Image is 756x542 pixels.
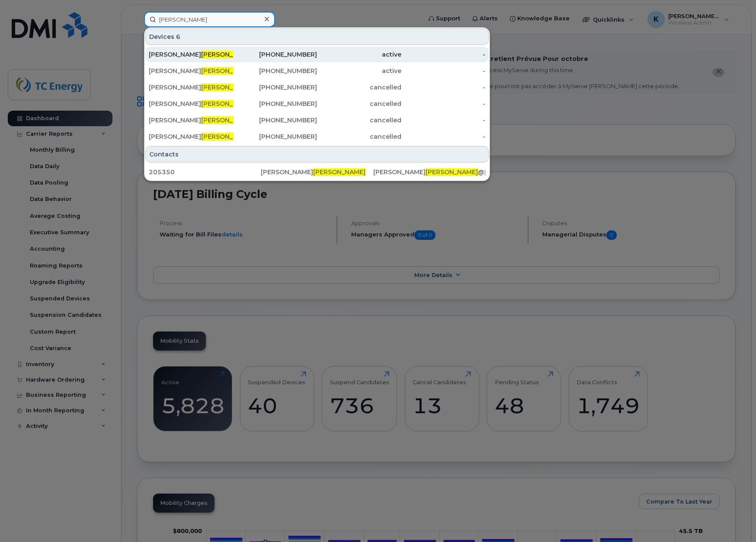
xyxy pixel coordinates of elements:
div: [PHONE_NUMBER] [233,83,317,92]
span: [PERSON_NAME] [201,100,253,108]
div: [PHONE_NUMBER] [233,116,317,124]
span: [PERSON_NAME] [201,116,253,124]
a: [PERSON_NAME][PERSON_NAME][PHONE_NUMBER]active- [145,63,489,79]
a: [PERSON_NAME][PERSON_NAME][PHONE_NUMBER]cancelled- [145,96,489,112]
div: [PERSON_NAME] [149,132,233,141]
div: - [401,83,486,92]
div: Devices [145,29,489,45]
div: [PERSON_NAME] [149,83,233,92]
div: [PERSON_NAME] @[DOMAIN_NAME] [373,168,485,176]
div: cancelled [317,83,401,92]
div: Contacts [145,146,489,163]
div: active [317,50,401,59]
div: [PERSON_NAME] [149,50,233,59]
div: cancelled [317,132,401,141]
span: 6 [176,32,180,41]
span: [PERSON_NAME] [201,67,253,75]
a: [PERSON_NAME][PERSON_NAME][PHONE_NUMBER]active- [145,47,489,62]
div: - [401,67,486,75]
div: cancelled [317,116,401,124]
div: [PHONE_NUMBER] [233,132,317,141]
div: - [401,116,486,124]
div: - [401,50,486,59]
a: 205350[PERSON_NAME][PERSON_NAME][PERSON_NAME][PERSON_NAME]@[DOMAIN_NAME] [145,164,489,180]
div: active [317,67,401,75]
div: [PERSON_NAME] [149,116,233,124]
div: - [401,99,486,108]
span: [PERSON_NAME] [201,83,253,91]
div: [PHONE_NUMBER] [233,99,317,108]
span: [PERSON_NAME] [313,168,365,176]
div: [PERSON_NAME] [261,168,373,176]
div: [PERSON_NAME] [149,99,233,108]
span: [PERSON_NAME] [201,133,253,140]
div: [PHONE_NUMBER] [233,50,317,59]
div: 205350 [149,168,261,176]
a: [PERSON_NAME][PERSON_NAME][PHONE_NUMBER]cancelled- [145,112,489,128]
div: - [401,132,486,141]
div: [PHONE_NUMBER] [233,67,317,75]
a: [PERSON_NAME][PERSON_NAME][PHONE_NUMBER]cancelled- [145,80,489,95]
div: [PERSON_NAME] [149,67,233,75]
span: [PERSON_NAME] [426,168,478,176]
div: cancelled [317,99,401,108]
span: [PERSON_NAME] [201,51,253,58]
iframe: Messenger Launcher [718,504,750,536]
a: [PERSON_NAME][PERSON_NAME][PHONE_NUMBER]cancelled- [145,129,489,144]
